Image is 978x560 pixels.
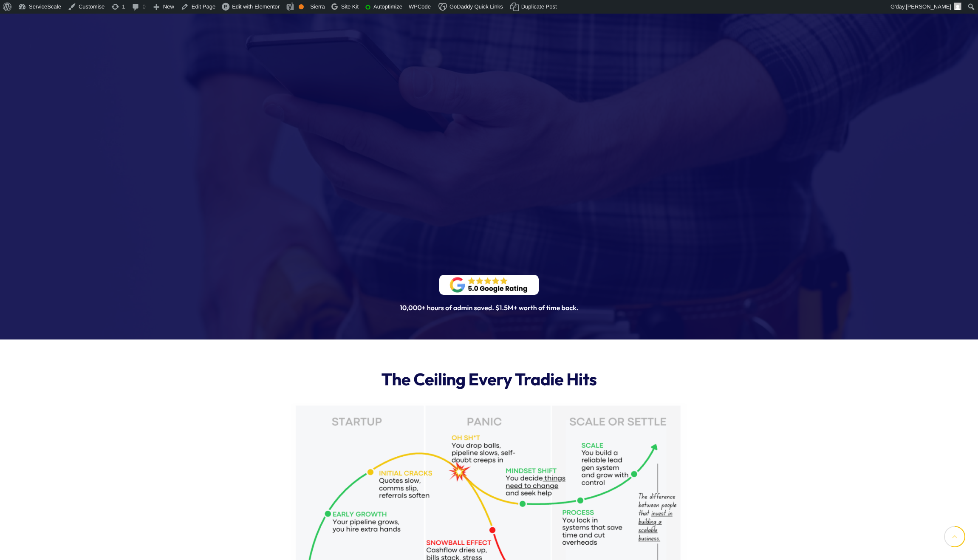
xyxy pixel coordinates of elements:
[226,303,752,313] h6: 10,000+ hours of admin saved. $1.5M+ worth of time back.
[299,4,304,9] div: OK
[906,3,951,10] span: [PERSON_NAME]
[341,3,359,10] span: Site Kit
[232,3,280,10] span: Edit with Elementor
[291,369,688,390] h2: The Ceiling Every Tradie Hits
